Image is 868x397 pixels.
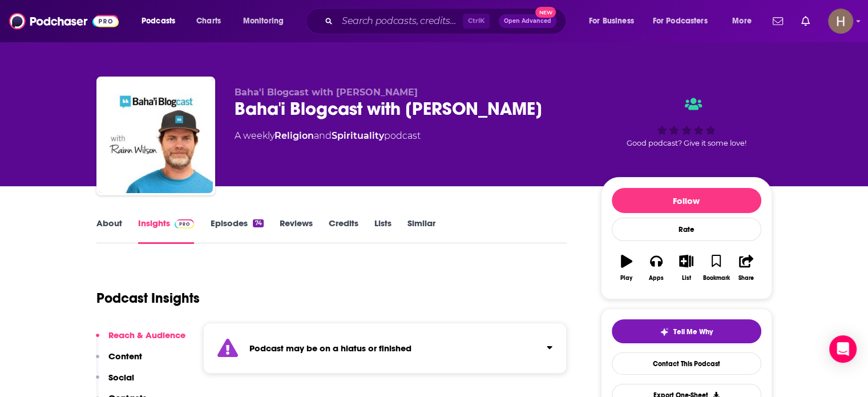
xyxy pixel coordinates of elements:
span: Good podcast? Give it some love! [627,139,746,147]
div: Apps [649,275,664,282]
span: New [535,7,556,18]
a: About [96,218,122,244]
a: Religion [274,130,314,141]
button: Social [96,372,134,393]
span: More [732,13,752,29]
div: List [682,275,691,282]
h1: Podcast Insights [96,290,200,307]
span: Open Advanced [504,18,551,24]
div: 74 [253,219,263,227]
button: Show profile menu [828,9,853,34]
span: Baha'i Blogcast with [PERSON_NAME] [235,87,418,98]
img: User Profile [828,9,853,34]
img: Podchaser Pro [175,219,195,228]
button: open menu [134,12,190,30]
span: Podcasts [142,13,175,29]
div: Search podcasts, credits, & more... [317,8,577,34]
input: Search podcasts, credits, & more... [337,12,463,30]
a: Spirituality [332,130,384,141]
button: Play [612,247,641,288]
button: Bookmark [701,247,731,288]
a: Reviews [280,218,313,244]
span: Monitoring [243,13,284,29]
button: Open AdvancedNew [499,14,556,28]
button: Apps [641,247,671,288]
button: open menu [581,12,648,30]
div: Play [620,275,632,282]
p: Content [108,351,142,362]
a: Credits [329,218,358,244]
a: Charts [189,12,228,30]
a: Show notifications dropdown [768,11,788,31]
button: tell me why sparkleTell Me Why [612,319,761,343]
a: Lists [374,218,391,244]
img: Baha'i Blogcast with Rainn Wilson [99,79,213,193]
a: Show notifications dropdown [797,11,814,31]
div: Bookmark [703,275,729,282]
button: Share [731,247,761,288]
span: For Podcasters [653,13,708,29]
img: Podchaser - Follow, Share and Rate Podcasts [9,10,119,32]
button: Content [96,351,142,372]
a: Episodes74 [210,218,263,244]
a: Similar [407,218,435,244]
button: Follow [612,188,761,213]
button: open menu [645,12,724,30]
span: Tell Me Why [673,327,713,336]
button: open menu [724,12,766,30]
div: A weekly podcast [235,129,421,143]
div: Rate [612,218,761,241]
span: and [314,130,332,141]
p: Reach & Audience [108,330,185,340]
span: Logged in as hpoole [828,9,853,34]
div: Open Intercom Messenger [829,335,857,363]
img: tell me why sparkle [660,327,669,336]
button: Reach & Audience [96,330,185,351]
button: open menu [235,12,298,30]
a: InsightsPodchaser Pro [138,218,195,244]
span: For Business [589,13,634,29]
p: Social [108,372,134,383]
strong: Podcast may be on a hiatus or finished [249,343,411,354]
button: List [671,247,701,288]
section: Click to expand status details [203,323,567,374]
div: Good podcast? Give it some love! [601,87,772,158]
a: Contact This Podcast [612,352,761,375]
span: Ctrl K [463,14,490,29]
div: Share [738,275,754,282]
span: Charts [196,13,221,29]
